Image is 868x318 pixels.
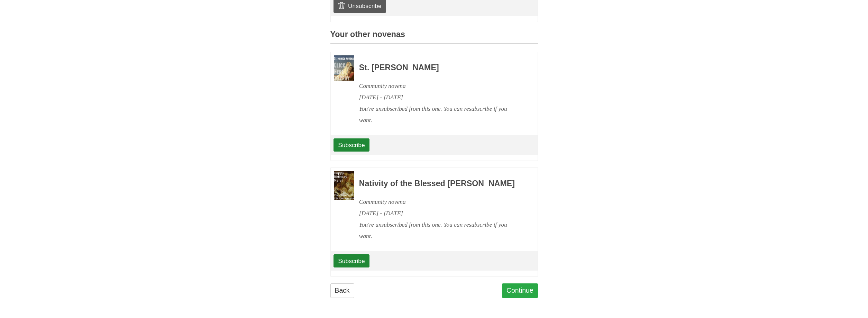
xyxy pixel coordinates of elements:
[359,179,519,188] h3: Nativity of the Blessed [PERSON_NAME]
[334,171,354,200] img: Novena image
[359,208,519,219] div: [DATE] - [DATE]
[334,55,354,81] img: Novena image
[502,283,538,298] a: Continue
[334,138,369,152] a: Subscribe
[359,80,519,92] div: Community novena
[334,254,369,267] a: Subscribe
[359,219,519,242] div: You're unsubscribed from this one. You can resubscribe if you want.
[330,283,354,298] a: Back
[330,30,538,44] h3: Your other novenas
[359,103,519,126] div: You're unsubscribed from this one. You can resubscribe if you want.
[359,92,519,103] div: [DATE] - [DATE]
[359,63,519,72] h3: St. [PERSON_NAME]
[359,196,519,208] div: Community novena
